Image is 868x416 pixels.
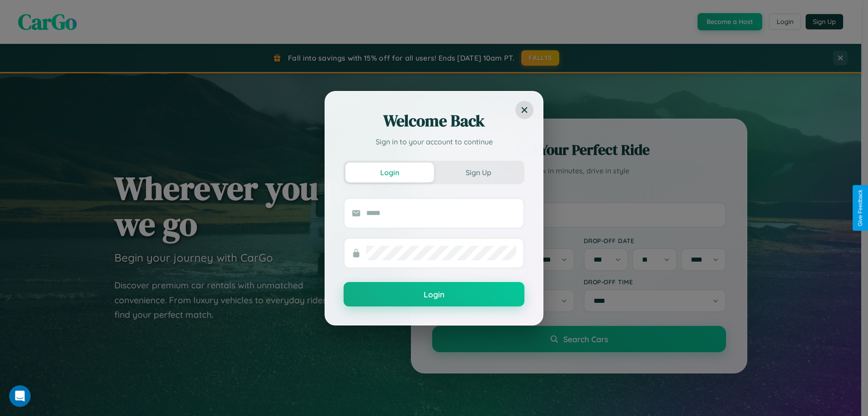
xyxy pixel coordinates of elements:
[344,110,524,132] h2: Welcome Back
[345,163,434,182] button: Login
[434,163,523,182] button: Sign Up
[344,136,524,147] p: Sign in to your account to continue
[344,282,524,306] button: Login
[9,385,31,407] iframe: Intercom live chat
[857,190,863,226] div: Give Feedback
